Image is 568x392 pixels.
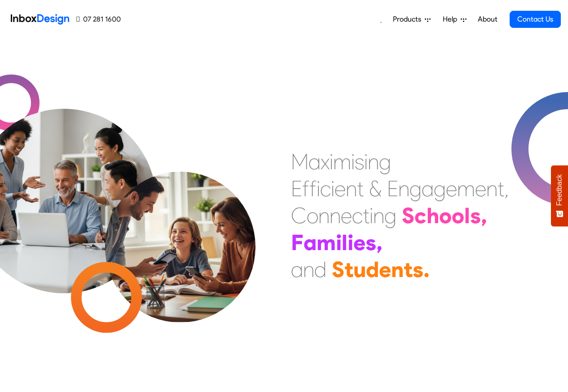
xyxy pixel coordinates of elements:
div: c [352,202,363,229]
div: o [307,202,318,229]
div: n [346,175,357,202]
div: x [321,148,330,175]
span: Products [393,14,425,25]
div: . [423,256,430,283]
div: e [341,202,352,229]
div: n [303,256,314,283]
div: e [475,175,486,202]
div: i [364,148,368,175]
div: n [368,148,379,175]
div: t [404,256,413,283]
div: d [366,256,379,283]
div: g [384,202,396,229]
div: C [291,202,307,229]
div: n [391,256,404,283]
div: i [330,148,333,175]
div: t [357,175,364,202]
div: t [363,202,370,229]
div: F [291,229,304,256]
div: , [376,229,383,256]
div: , [504,175,509,202]
div: i [331,175,335,202]
div: t [344,256,353,283]
div: f [309,175,317,202]
div: E [291,175,302,202]
div: e [446,175,457,202]
div: Maximising Efficient & Engagement, Connecting Schools, Families, and Students. [291,148,509,283]
a: 07 281 1600 [76,14,121,25]
div: t [498,175,504,202]
div: m [457,175,475,202]
div: l [464,202,470,229]
div: n [486,175,498,202]
div: n [398,175,409,202]
div: n [373,202,384,229]
div: o [452,202,464,229]
div: E [387,175,398,202]
a: Products [389,10,434,28]
div: , [481,202,487,229]
div: s [365,229,376,256]
div: a [308,148,321,175]
div: h [427,202,439,229]
div: i [351,148,355,175]
div: & [369,175,382,202]
a: Help [439,10,470,28]
div: e [353,229,365,256]
div: i [336,229,342,256]
div: m [333,148,351,175]
button: Feedback - Show survey [551,165,568,226]
div: f [302,175,309,202]
div: n [330,202,341,229]
div: g [379,148,391,175]
div: S [402,202,414,229]
div: a [291,256,303,283]
div: S [332,256,344,283]
div: a [422,175,434,202]
div: e [379,256,391,283]
div: c [414,202,427,229]
a: Contact Us [510,11,561,28]
div: i [317,175,320,202]
div: g [409,175,422,202]
span: Feedback [555,174,564,206]
div: e [335,175,346,202]
div: u [353,256,366,283]
div: l [342,229,348,256]
div: i [348,229,353,256]
div: i [370,202,373,229]
div: o [439,202,452,229]
div: c [320,175,331,202]
div: s [413,256,423,283]
div: g [434,175,446,202]
div: m [317,229,336,256]
div: s [355,148,364,175]
a: About [475,10,500,28]
div: n [318,202,330,229]
img: parents_with_child.png [86,134,274,322]
div: s [470,202,481,229]
div: M [291,148,308,175]
div: d [314,256,326,283]
span: Help [443,14,461,25]
div: a [304,229,317,256]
